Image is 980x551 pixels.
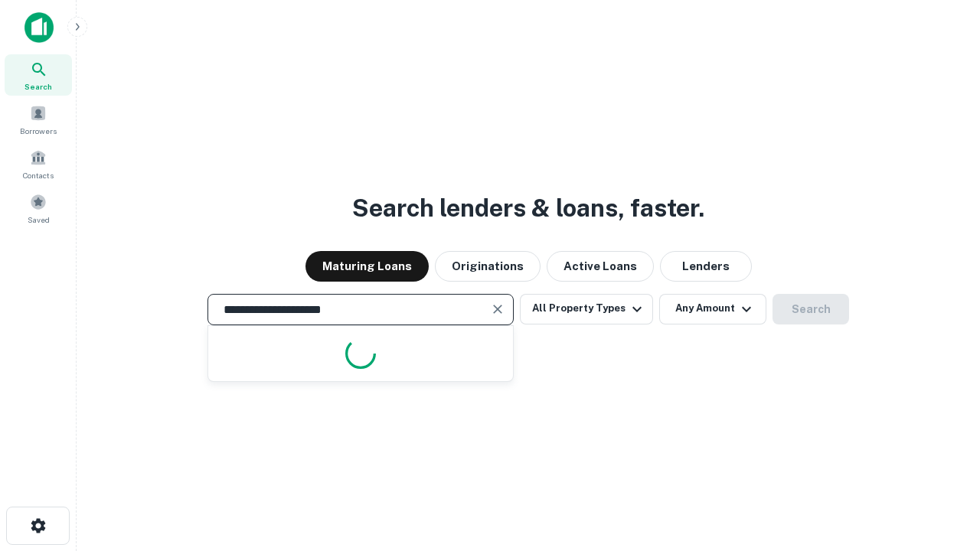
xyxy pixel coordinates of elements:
[305,251,429,282] button: Maturing Loans
[5,187,72,229] a: Saved
[520,294,653,324] button: All Property Types
[24,80,52,93] span: Search
[547,251,654,282] button: Active Loans
[903,429,980,502] iframe: Chat Widget
[660,251,752,282] button: Lenders
[5,99,72,140] a: Borrowers
[487,298,508,320] button: Clear
[20,125,57,137] span: Borrowers
[352,190,704,227] h3: Search lenders & loans, faster.
[5,54,72,96] a: Search
[435,251,541,282] button: Originations
[24,12,54,43] img: capitalize-icon.png
[659,294,766,324] button: Any Amount
[5,143,72,184] a: Contacts
[28,214,50,226] span: Saved
[23,169,54,181] span: Contacts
